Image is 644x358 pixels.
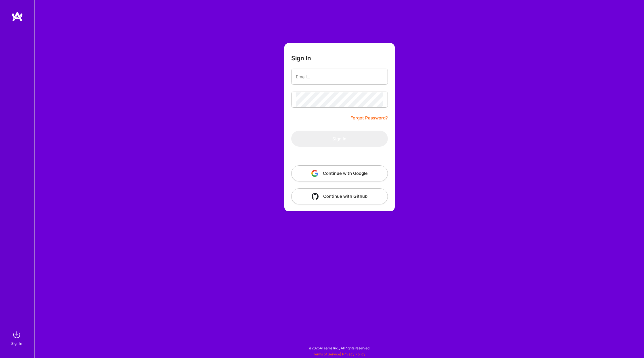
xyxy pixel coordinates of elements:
[296,69,383,84] input: Email...
[312,193,319,200] img: icon
[291,55,311,62] h3: Sign In
[11,340,22,347] div: Sign In
[313,352,340,356] a: Terms of Service
[291,165,388,181] button: Continue with Google
[34,341,644,355] div: © 2025 ATeams Inc., All rights reserved.
[11,11,23,22] img: logo
[291,131,388,147] button: Sign In
[313,352,365,356] span: |
[350,115,388,121] a: Forgot Password?
[291,188,388,204] button: Continue with Github
[11,329,22,340] img: sign in
[311,170,318,177] img: icon
[12,329,22,347] a: sign inSign In
[342,352,365,356] a: Privacy Policy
